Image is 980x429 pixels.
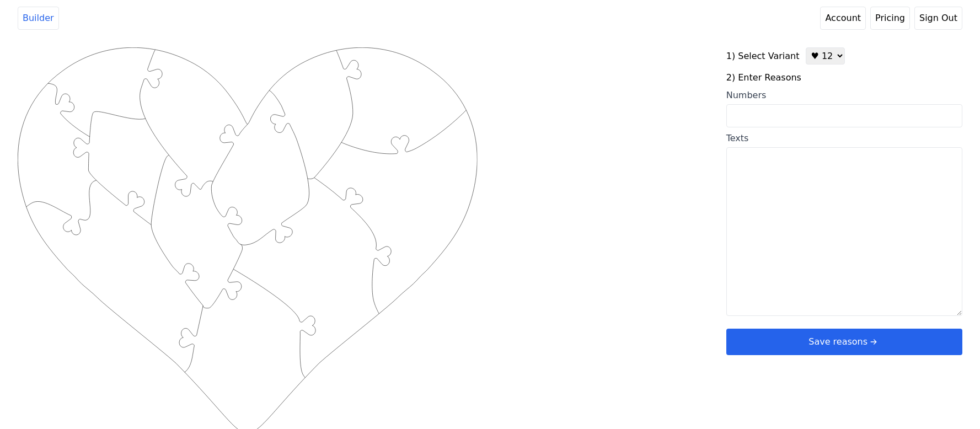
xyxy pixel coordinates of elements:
textarea: Texts [726,147,962,316]
svg: arrow right short [867,336,880,348]
div: Numbers [726,89,962,102]
button: Save reasonsarrow right short [726,329,962,355]
a: Pricing [870,7,910,30]
label: 2) Enter Reasons [726,71,962,84]
a: Builder [18,7,59,30]
button: Sign Out [914,7,962,30]
a: Account [820,7,866,30]
label: 1) Select Variant [726,50,800,63]
div: Texts [726,132,962,145]
input: Numbers [726,104,962,127]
